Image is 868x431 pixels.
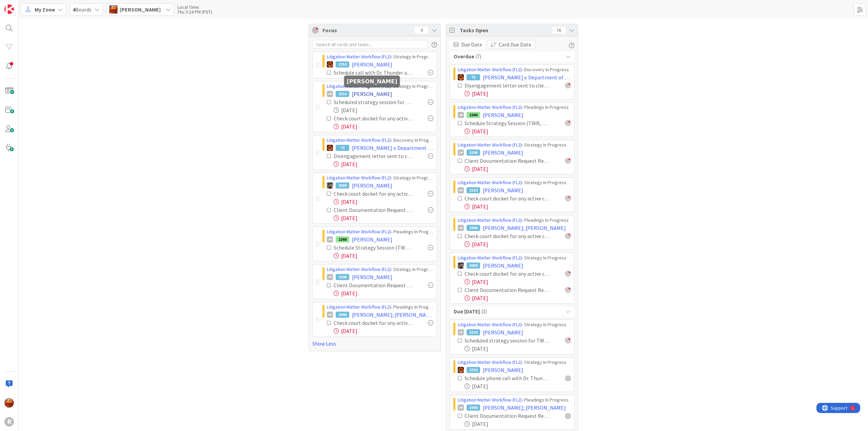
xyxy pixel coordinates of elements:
[327,83,433,90] div: › Strategy In Progress
[458,141,571,149] div: › Strategy In Progress
[336,145,349,151] div: 73
[327,91,333,97] div: JM
[481,308,487,316] span: ( 3 )
[336,61,349,67] div: 2750
[327,303,433,311] div: › Pleadings In Progress
[336,91,349,97] div: 3210
[458,321,522,328] a: Litigation Matter Workflow (FL2)
[465,127,571,135] div: [DATE]
[458,66,522,73] a: Litigation Matter Workflow (FL2)
[327,274,333,280] div: JM
[467,187,480,193] div: 3210
[458,112,464,118] div: JM
[465,270,550,278] div: Check court docket for any active cases: Pull all existing documents and put in case pleading fol...
[4,417,14,427] div: R
[35,5,55,14] span: My Zone
[483,186,523,194] span: [PERSON_NAME]
[458,142,522,148] a: Litigation Matter Workflow (FL2)
[458,150,464,156] div: JM
[73,6,75,13] b: 4
[327,83,391,89] a: Litigation Matter Workflow (FL2)
[465,294,571,302] div: [DATE]
[467,367,480,373] div: 2750
[454,308,480,316] b: Due [DATE]
[458,321,571,328] div: › Strategy In Progress
[334,206,413,214] div: Client Documentation Request Returned by Client + curated to Original Client Docs folder ➡️ infor...
[483,149,523,157] span: [PERSON_NAME]
[458,179,571,186] div: › Strategy In Progress
[312,40,428,49] input: Search all cards and tasks...
[109,5,118,14] img: KA
[458,359,571,366] div: › Strategy In Progress
[327,61,333,67] img: TR
[454,53,474,61] b: Overdue
[465,157,550,165] div: Client Documentation Request Returned by Client + curated to Original Client Docs folder ➡️ infor...
[352,181,392,190] span: [PERSON_NAME]
[465,240,571,248] div: [DATE]
[458,397,522,403] a: Litigation Matter Workflow (FL2)
[458,255,522,261] a: Litigation Matter Workflow (FL2)
[4,398,14,408] img: KA
[336,274,349,280] div: 3206
[461,40,482,48] span: Due Date
[327,228,433,235] div: › Pleadings In Progress
[35,3,37,8] div: 1
[336,182,349,189] div: 3039
[465,374,550,382] div: Schedule phone call with Dr. Thunder for more details re opinion
[336,236,349,242] div: 2260
[458,225,464,231] div: JM
[483,261,523,270] span: [PERSON_NAME]
[334,114,413,122] div: Check court docket for any active cases: Pull all existing documents and put in case pleading fol...
[458,66,571,73] div: › Discovery In Progress
[458,179,522,185] a: Litigation Matter Workflow (FL2)
[312,339,437,348] a: Show Less
[352,90,392,98] span: [PERSON_NAME]
[327,145,333,151] img: TR
[467,329,480,335] div: 3210
[483,73,571,81] span: [PERSON_NAME] v. Department of Human Services
[465,119,550,127] div: Schedule Strategy Session (TWR, TM, JS - when Memo is finalized) week of the 21st
[4,4,14,14] img: Visit kanbanzone.com
[352,60,392,68] span: [PERSON_NAME]
[483,404,566,412] span: [PERSON_NAME]; [PERSON_NAME]
[334,289,433,297] div: [DATE]
[467,405,480,411] div: 2940
[458,405,464,411] div: JM
[352,311,433,319] span: [PERSON_NAME]; [PERSON_NAME]
[467,74,480,80] div: 73
[465,345,571,353] div: [DATE]
[347,78,397,84] h5: [PERSON_NAME]
[458,359,522,365] a: Litigation Matter Workflow (FL2)
[352,273,392,281] span: [PERSON_NAME]
[327,137,433,144] div: › Discovery In Progress
[467,112,480,118] div: 2260
[327,174,433,181] div: › Strategy In Progress
[352,235,392,243] span: [PERSON_NAME]
[476,53,481,61] span: ( 7 )
[458,217,522,223] a: Litigation Matter Workflow (FL2)
[327,53,433,60] div: › Strategy In Progress
[483,366,523,374] span: [PERSON_NAME]
[458,104,571,111] div: › Pleadings In Progress
[415,27,428,34] div: 9
[465,90,571,98] div: [DATE]
[334,327,433,335] div: [DATE]
[465,81,550,90] div: Disengagement letter sent to client & PDF saved in client file
[334,281,413,289] div: Client Documentation Request Returned by Client + curated to Original Client Docs folder ➡️ infor...
[458,262,464,269] img: MW
[334,106,433,114] div: [DATE]
[483,111,523,119] span: [PERSON_NAME]
[458,254,571,261] div: › Strategy In Progress
[487,40,535,49] button: Card Due Date
[458,74,464,80] img: TR
[465,194,550,202] div: Check court docket for any active cases: Pull all existing documents and put in case pleading fol...
[465,336,550,345] div: Scheduled strategy session for TWR, INC & responsible attorney
[458,187,464,193] div: JM
[327,137,391,143] a: Litigation Matter Workflow (FL2)
[334,190,413,198] div: Check court docket for any active cases: Pull all existing documents and put in case pleading fol...
[14,1,31,9] span: Support
[336,312,349,318] div: 2940
[465,420,571,428] div: [DATE]
[334,252,433,260] div: [DATE]
[458,367,464,373] img: TR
